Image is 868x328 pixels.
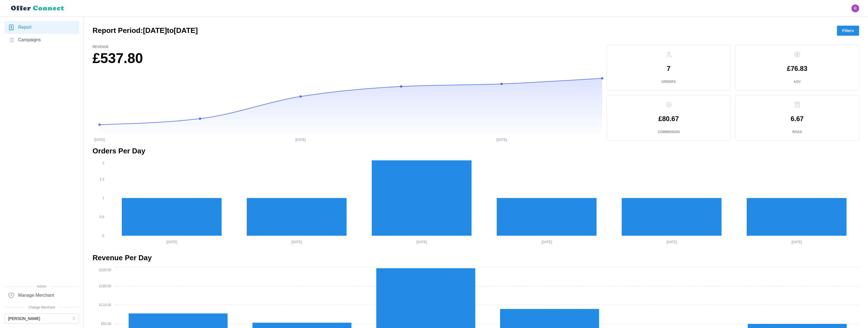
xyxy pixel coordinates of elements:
[295,138,306,141] tspan: [DATE]
[18,24,31,31] span: Report
[93,253,859,263] h2: Revenue Per Day
[100,177,104,181] tspan: 1.5
[666,240,677,244] tspan: [DATE]
[102,234,104,238] tspan: 0
[93,146,859,156] h2: Orders Per Day
[842,26,854,35] span: Filters
[661,79,676,84] p: Orders
[791,115,804,122] p: 6.67
[101,322,111,326] tspan: £55.00
[837,26,859,36] button: Filters
[99,303,111,307] tspan: £110.00
[4,34,79,46] a: Campaigns
[9,3,67,13] img: loyalBe Logo
[496,138,507,141] tspan: [DATE]
[541,240,552,244] tspan: [DATE]
[166,240,177,244] tspan: [DATE]
[851,4,859,12] button: Open user button
[416,240,427,244] tspan: [DATE]
[99,284,111,288] tspan: £165.00
[4,305,79,310] span: Change Merchant
[4,289,79,302] a: Manage Merchant
[792,130,802,134] p: ROAS
[18,37,41,44] span: Campaigns
[4,21,79,34] a: Report
[4,313,79,324] button: [PERSON_NAME]
[292,240,302,244] tspan: [DATE]
[93,49,602,67] h1: £537.80
[787,65,807,72] p: £76.83
[791,240,802,244] tspan: [DATE]
[100,215,104,219] tspan: 0.5
[93,26,198,35] h2: Report Period: [DATE] to [DATE]
[99,268,111,272] tspan: £220.00
[658,130,680,134] p: Commission
[18,292,54,299] span: Manage Merchant
[658,115,679,122] p: £80.67
[793,79,801,84] p: AOV
[102,196,104,200] tspan: 1
[93,45,602,49] p: Revenue
[667,65,670,72] p: 7
[94,138,105,141] tspan: [DATE]
[851,4,859,12] img: Ryan Gribben
[102,161,104,165] tspan: 2
[4,284,79,289] span: Admin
